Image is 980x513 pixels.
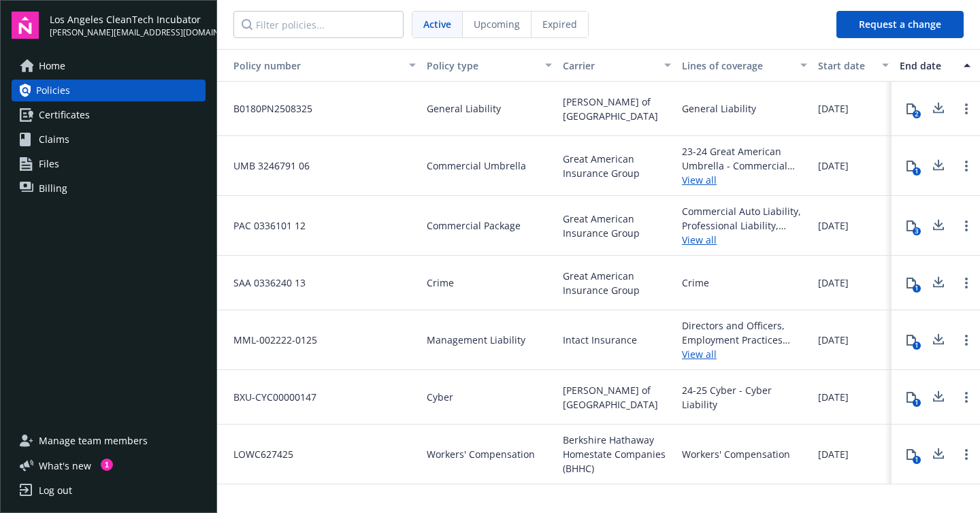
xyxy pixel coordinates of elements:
[682,318,807,347] div: Directors and Officers, Employment Practices Liability
[818,218,849,233] span: [DATE]
[50,12,206,39] button: Los Angeles CleanTech Incubator[PERSON_NAME][EMAIL_ADDRESS][DOMAIN_NAME]
[50,27,206,39] span: [PERSON_NAME][EMAIL_ADDRESS][DOMAIN_NAME]
[913,284,921,293] div: 1
[223,59,401,73] div: Toggle SortBy
[427,333,525,347] span: Management Liability
[39,104,90,126] span: Certificates
[39,55,65,77] span: Home
[913,167,921,176] div: 1
[427,101,501,116] span: General Liability
[223,276,306,290] span: SAA 0336240 13
[12,55,206,77] a: Home
[427,218,521,233] span: Commercial Package
[223,333,317,347] span: MML-002222-0125
[223,447,293,461] span: LOWC627425
[12,153,206,175] a: Files
[913,110,921,118] div: 2
[101,459,113,471] div: 1
[818,101,849,116] span: [DATE]
[913,456,921,464] div: 1
[36,80,70,101] span: Policies
[427,159,526,173] span: Commercial Umbrella
[898,212,925,239] button: 3
[223,59,401,73] div: Policy number
[958,101,975,117] a: Open options
[223,101,312,116] span: B0180PN2508325
[836,11,964,38] button: Request a change
[427,447,535,461] span: Workers' Compensation
[682,59,792,73] div: Lines of coverage
[682,173,807,187] a: View all
[474,17,520,31] span: Upcoming
[563,269,671,297] span: Great American Insurance Group
[423,17,451,31] span: Active
[39,129,69,150] span: Claims
[233,11,404,38] input: Filter policies...
[898,441,925,468] button: 1
[900,59,955,73] div: End date
[563,59,656,73] div: Carrier
[557,49,676,82] button: Carrier
[12,12,39,39] img: navigator-logo.svg
[682,101,756,116] div: General Liability
[913,342,921,350] div: 1
[818,159,849,173] span: [DATE]
[12,430,206,452] a: Manage team members
[12,178,206,199] a: Billing
[958,446,975,463] a: Open options
[958,218,975,234] a: Open options
[818,447,849,461] span: [DATE]
[682,204,807,233] div: Commercial Auto Liability, Professional Liability, Commercial Inland Marine, Commercial Property,...
[898,269,925,297] button: 1
[427,390,453,404] span: Cyber
[563,95,671,123] span: [PERSON_NAME] of [GEOGRAPHIC_DATA]
[563,383,671,412] span: [PERSON_NAME] of [GEOGRAPHIC_DATA]
[818,390,849,404] span: [DATE]
[682,233,807,247] a: View all
[39,430,148,452] span: Manage team members
[427,59,537,73] div: Policy type
[818,276,849,290] span: [DATE]
[223,390,316,404] span: BXU-CYC00000147
[223,159,310,173] span: UMB 3246791 06
[682,447,790,461] div: Workers' Compensation
[682,144,807,173] div: 23-24 Great American Umbrella - Commercial Umbrella
[421,49,557,82] button: Policy type
[39,153,59,175] span: Files
[898,95,925,122] button: 2
[542,17,577,31] span: Expired
[223,218,306,233] span: PAC 0336101 12
[894,49,976,82] button: End date
[12,80,206,101] a: Policies
[818,333,849,347] span: [DATE]
[39,459,91,473] span: What ' s new
[50,12,206,27] span: Los Angeles CleanTech Incubator
[563,212,671,240] span: Great American Insurance Group
[958,275,975,291] a: Open options
[676,49,813,82] button: Lines of coverage
[818,59,874,73] div: Start date
[682,276,709,290] div: Crime
[12,459,113,473] button: What's new1
[898,384,925,411] button: 1
[12,129,206,150] a: Claims
[682,383,807,412] div: 24-25 Cyber - Cyber Liability
[563,433,671,476] span: Berkshire Hathaway Homestate Companies (BHHC)
[39,480,72,501] div: Log out
[563,152,671,180] span: Great American Insurance Group
[563,333,637,347] span: Intact Insurance
[427,276,454,290] span: Crime
[12,104,206,126] a: Certificates
[682,347,807,361] a: View all
[913,399,921,407] div: 1
[913,227,921,235] div: 3
[898,327,925,354] button: 1
[958,389,975,406] a: Open options
[958,158,975,174] a: Open options
[813,49,894,82] button: Start date
[958,332,975,348] a: Open options
[39,178,67,199] span: Billing
[898,152,925,180] button: 1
